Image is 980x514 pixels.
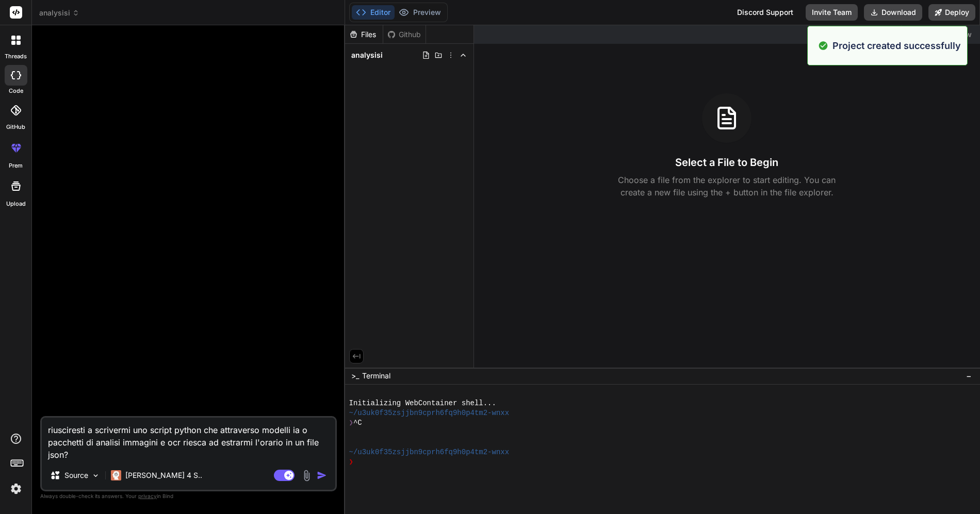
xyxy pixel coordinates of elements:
[362,371,390,381] span: Terminal
[966,371,972,381] span: −
[349,418,353,428] span: ❯
[832,39,961,53] p: Project created successfully
[6,200,26,208] label: Upload
[964,368,974,384] button: −
[91,471,100,480] img: Pick Models
[7,480,25,498] img: settings
[345,29,383,40] div: Files
[806,4,858,21] button: Invite Team
[611,174,842,198] p: Choose a file from the explorer to start editing. You can create a new file using the + button in...
[349,399,496,408] span: Initializing WebContainer shell...
[9,161,23,170] label: prem
[301,470,313,482] img: attachment
[125,470,202,480] p: [PERSON_NAME] 4 S..
[64,470,88,480] p: Source
[39,8,79,18] span: analysisi
[9,87,23,95] label: code
[675,155,778,170] h3: Select a File to Begin
[928,4,975,21] button: Deploy
[6,123,25,131] label: GitHub
[351,371,359,381] span: >_
[40,491,337,501] p: Always double-check its answers. Your in Bind
[352,5,395,20] button: Editor
[349,447,510,457] span: ~/u3uk0f35zsjjbn9cprh6fq9h0p4tm2-wnxx
[351,50,383,60] span: analysisi
[317,470,327,480] img: icon
[5,52,27,61] label: threads
[349,457,353,467] span: ❯
[42,418,335,461] textarea: riusciresti a scrivermi uno script python che attraverso modelli ia o pacchetti di analisi immagi...
[731,4,799,21] div: Discord Support
[138,493,157,499] span: privacy
[111,470,121,480] img: Claude 4 Sonnet
[395,5,445,20] button: Preview
[864,4,922,21] button: Download
[818,39,828,53] img: alert
[383,29,426,40] div: Github
[353,418,362,428] span: ^C
[349,408,510,418] span: ~/u3uk0f35zsjjbn9cprh6fq9h0p4tm2-wnxx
